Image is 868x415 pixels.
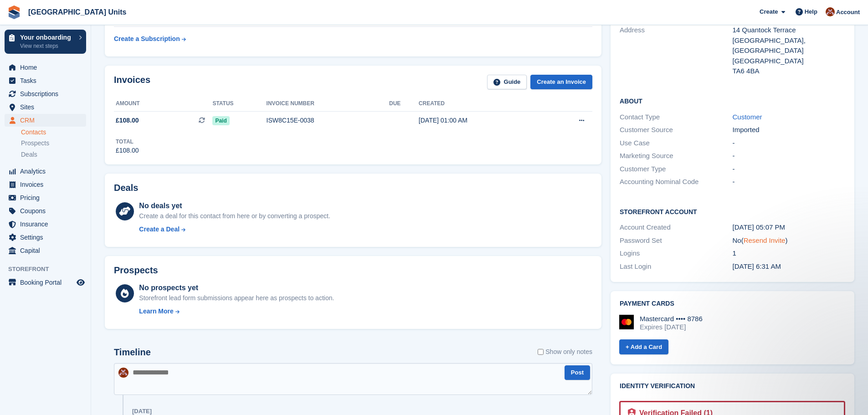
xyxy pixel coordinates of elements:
img: Laura Clinnick [826,7,835,16]
a: Guide [487,75,527,90]
div: Accounting Nominal Code [620,177,732,187]
th: Invoice number [267,97,389,111]
span: Home [20,61,75,74]
div: Create a Deal [139,225,180,234]
a: Learn More [139,307,334,316]
div: No prospects yet [139,282,334,293]
div: Learn More [139,307,173,316]
a: menu [5,178,86,191]
a: [GEOGRAPHIC_DATA] Units [25,5,130,20]
div: 1 [733,248,845,259]
span: Insurance [20,218,75,231]
span: Sites [20,101,75,113]
a: Deals [21,150,86,159]
div: Last Login [620,261,732,272]
span: Help [805,7,817,16]
th: Due [389,97,419,111]
a: menu [5,101,86,113]
p: View next steps [20,42,74,50]
time: 2025-08-30 05:31:12 UTC [733,262,781,270]
span: Booking Portal [20,276,75,289]
a: Your onboarding View next steps [5,30,86,54]
span: Invoices [20,178,75,191]
span: ( ) [741,236,788,244]
span: Storefront [8,265,91,274]
h2: About [620,96,845,105]
div: [GEOGRAPHIC_DATA] [733,56,845,67]
a: menu [5,74,86,87]
a: menu [5,191,86,204]
h2: Prospects [114,265,158,276]
a: menu [5,276,86,289]
div: [GEOGRAPHIC_DATA], [GEOGRAPHIC_DATA] [733,36,845,56]
th: Created [419,97,544,111]
div: Storefront lead form submissions appear here as prospects to action. [139,293,334,303]
div: Marketing Source [620,151,732,161]
img: stora-icon-8386f47178a22dfd0bd8f6a31ec36ba5ce8667c1dd55bd0f319d3a0aa187defe.svg [7,5,21,19]
div: Total [116,138,139,146]
div: Use Case [620,138,732,149]
a: menu [5,165,86,178]
span: Paid [212,116,229,125]
div: [DATE] 01:00 AM [419,116,544,125]
div: Customer Source [620,125,732,135]
div: Expires [DATE] [640,323,703,331]
a: menu [5,231,86,244]
a: menu [5,244,86,257]
h2: Timeline [114,347,151,358]
label: Show only notes [538,347,592,357]
a: Preview store [75,277,86,288]
span: CRM [20,114,75,127]
div: Create a deal for this contact from here or by converting a prospect. [139,211,330,221]
span: Prospects [21,139,49,148]
div: ISW8C15E-0038 [267,116,389,125]
a: Resend Invite [744,236,786,244]
div: - [733,151,845,161]
a: menu [5,61,86,74]
div: - [733,177,845,187]
div: - [733,138,845,149]
span: Pricing [20,191,75,204]
div: [DATE] [132,408,152,415]
a: menu [5,205,86,217]
div: Password Set [620,236,732,246]
h2: Storefront Account [620,207,845,216]
a: Create an Invoice [530,75,592,90]
span: Settings [20,231,75,244]
th: Status [212,97,266,111]
span: Account [836,8,860,17]
div: [DATE] 05:07 PM [733,222,845,233]
img: Laura Clinnick [118,368,128,378]
span: Capital [20,244,75,257]
a: Create a Deal [139,225,330,234]
div: Account Created [620,222,732,233]
div: - [733,164,845,174]
a: Prospects [21,138,86,148]
button: Post [565,365,590,380]
div: 14 Quantock Terrace [733,25,845,36]
h2: Payment cards [620,300,845,307]
a: menu [5,114,86,127]
h2: Deals [114,183,138,193]
h2: Identity verification [620,383,845,390]
a: menu [5,218,86,231]
a: + Add a Card [619,339,668,354]
a: Create a Subscription [114,31,186,47]
span: Analytics [20,165,75,178]
img: Mastercard Logo [619,315,634,329]
div: Customer Type [620,164,732,174]
span: Tasks [20,74,75,87]
a: menu [5,87,86,100]
div: Imported [733,125,845,135]
div: Logins [620,248,732,259]
div: Address [620,25,732,77]
div: £108.00 [116,146,139,155]
span: Subscriptions [20,87,75,100]
div: Mastercard •••• 8786 [640,315,703,323]
h2: Invoices [114,75,150,90]
div: TA6 4BA [733,66,845,77]
div: No deals yet [139,200,330,211]
p: Your onboarding [20,34,74,41]
span: Create [760,7,778,16]
span: Deals [21,150,37,159]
